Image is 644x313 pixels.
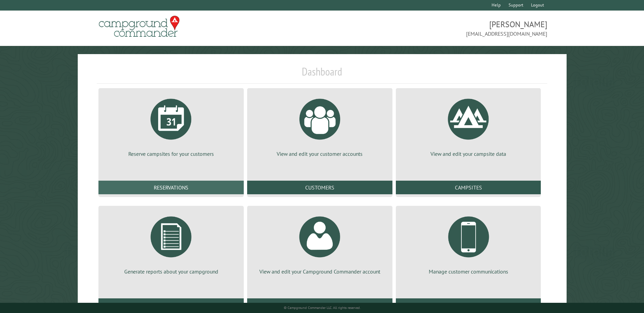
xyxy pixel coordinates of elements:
[404,150,533,158] p: View and edit your campsite data
[404,94,533,158] a: View and edit your campsite data
[404,211,533,275] a: Manage customer communications
[98,181,244,194] a: Reservations
[98,298,244,312] a: Reports
[107,268,236,275] p: Generate reports about your campground
[404,268,533,275] p: Manage customer communications
[107,211,236,275] a: Generate reports about your campground
[322,19,547,38] span: [PERSON_NAME] [EMAIL_ADDRESS][DOMAIN_NAME]
[107,150,236,158] p: Reserve campsites for your customers
[396,298,541,312] a: Communications
[255,150,384,158] p: View and edit your customer accounts
[247,181,392,194] a: Customers
[107,94,236,158] a: Reserve campsites for your customers
[396,181,541,194] a: Campsites
[255,211,384,275] a: View and edit your Campground Commander account
[97,13,182,40] img: Campground Commander
[255,94,384,158] a: View and edit your customer accounts
[255,268,384,275] p: View and edit your Campground Commander account
[97,65,547,84] h1: Dashboard
[284,306,361,310] small: © Campground Commander LLC. All rights reserved.
[247,298,392,312] a: Account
